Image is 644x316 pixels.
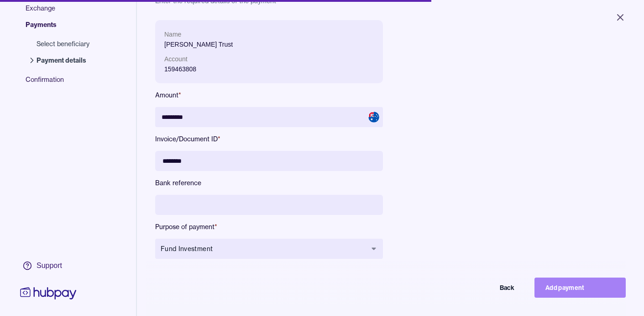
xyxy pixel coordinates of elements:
[164,54,374,64] p: Account
[37,56,89,65] span: Payment details
[164,64,374,74] p: 159463808
[161,244,367,253] span: Fund Investment
[26,75,99,91] span: Confirmation
[37,39,89,48] span: Select beneficiary
[18,256,79,275] a: Support
[155,222,383,231] label: Purpose of payment
[155,178,383,187] label: Bank reference
[37,261,62,271] div: Support
[26,4,99,20] span: Exchange
[155,134,383,144] label: Invoice/Document ID
[26,20,99,37] span: Payments
[434,278,525,298] button: Back
[155,91,383,100] label: Amount
[604,7,637,27] button: Close
[164,29,374,39] p: Name
[164,39,374,49] p: [PERSON_NAME] Trust
[534,278,626,298] button: Add payment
